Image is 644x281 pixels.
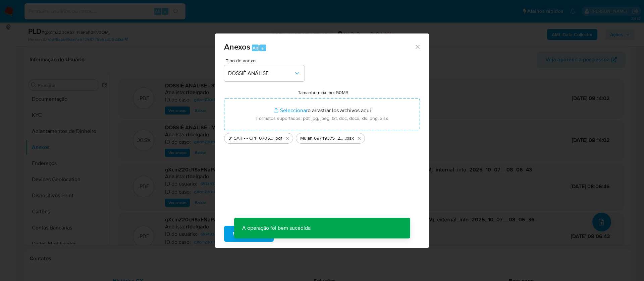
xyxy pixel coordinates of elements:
span: Tipo de anexo [226,58,306,63]
ul: Archivos seleccionados [224,130,420,144]
p: A operação foi bem sucedida [234,218,319,238]
button: Eliminar Mulan 69749375_2025_10_06_07_27_53.xlsx [355,134,363,142]
button: Cerrar [414,44,420,50]
button: Subir arquivo [224,226,274,242]
span: Alt [253,45,258,51]
span: a [261,45,264,51]
span: .xlsx [345,135,354,142]
span: DOSSIÊ ANÁLISE [228,70,294,77]
label: Tamanho máximo: 50MB [298,89,348,95]
button: DOSSIÊ ANÁLISE [224,65,305,81]
span: Cancelar [285,226,307,241]
span: .pdf [274,135,282,142]
button: Eliminar 3° SAR - - CPF 07053062406 - LILIAN LARISSE TELES DE ARAUJO SOUZA.pdf [283,134,291,142]
span: Subir arquivo [233,226,265,241]
span: Mulan 69749375_2025_10_06_07_27_53 [300,135,345,142]
span: Anexos [224,41,250,53]
span: 3° SAR - - CPF 07053062406 - [PERSON_NAME] TELES DE [PERSON_NAME] [228,135,274,142]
